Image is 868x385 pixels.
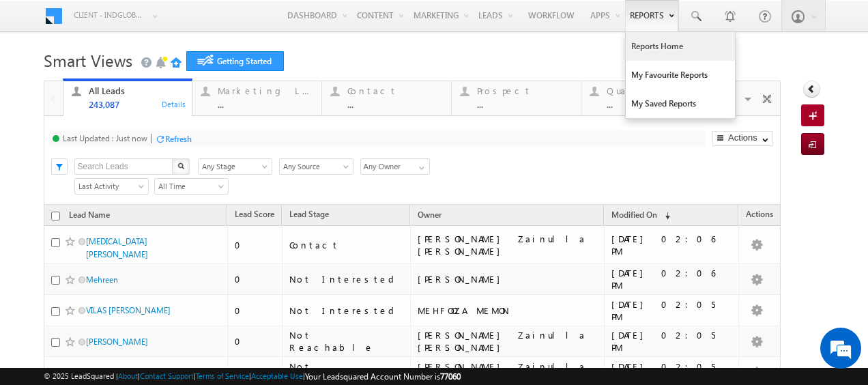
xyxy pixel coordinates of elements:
span: (sorted descending) [659,210,670,221]
div: Lead Source Filter [279,158,353,175]
span: Lead Score [235,209,274,219]
a: Lead Stage [283,207,336,225]
div: Last Updated : Just now [63,133,147,143]
div: [PERSON_NAME] Zainulla [PERSON_NAME] [418,329,598,354]
span: Client - indglobal1 (77060) [74,8,145,22]
a: Lead Name [62,208,117,225]
div: Qualified [607,85,702,96]
img: Search [177,162,184,169]
input: Type to Search [360,158,430,175]
a: Last Activity [74,178,149,195]
div: [DATE] 02:05 PM [611,329,732,354]
div: ... [477,99,573,109]
div: [PERSON_NAME] Zainulla [PERSON_NAME] [418,360,598,385]
span: Lead Stage [289,209,329,219]
button: Actions [712,131,773,146]
div: [PERSON_NAME] [418,273,598,285]
span: Any Stage [199,160,267,173]
a: Terms of Service [196,371,249,380]
div: Contact [347,85,443,96]
div: Not Interested [289,304,404,317]
div: Marketing Leads [218,85,313,96]
span: © 2025 LeadSquared | | | | | [44,370,461,383]
a: All Time [154,178,229,195]
a: Contact Support [140,371,194,380]
div: Lead Stage Filter [198,158,272,175]
a: Marketing Leads... [192,81,322,115]
div: 0 [235,239,276,251]
div: Not Reachable [289,360,404,385]
span: Owner [418,210,442,220]
div: All Leads [89,85,184,96]
a: Reports Home [626,32,735,61]
span: Your Leadsquared Account Number is [305,371,461,382]
span: Any Source [280,160,349,173]
a: Show All Items [411,159,429,173]
div: 0 [235,367,276,379]
div: MEHFOOZA MEMON [418,304,598,317]
div: ... [347,99,443,109]
a: VILAS [PERSON_NAME] [86,305,171,315]
input: Check all records [51,212,60,220]
a: All Leads243,087Details [63,79,193,117]
span: Last Activity [75,180,144,192]
div: 0 [235,335,276,347]
a: [PERSON_NAME] [86,337,148,347]
a: Any Source [279,158,353,175]
span: All Time [155,180,224,192]
div: Not Interested [289,273,404,285]
span: Actions [739,207,780,225]
div: Not Reachable [289,329,404,354]
span: Smart Views [44,49,132,71]
div: Owner Filter [360,158,429,175]
div: Refresh [165,134,192,144]
div: [DATE] 02:06 PM [611,233,732,257]
span: 77060 [440,371,461,382]
a: My Favourite Reports [626,61,735,89]
div: [DATE] 02:05 PM [611,360,732,385]
div: 0 [235,304,276,317]
a: Contact... [321,81,452,115]
a: My Saved Reports [626,89,735,118]
a: Acceptable Use [251,371,303,380]
a: About [118,371,138,380]
div: Details [161,98,187,110]
div: ... [218,99,313,109]
a: Qualified... [581,81,711,115]
a: [MEDICAL_DATA][PERSON_NAME] [86,236,148,259]
a: Modified On (sorted descending) [605,207,677,225]
input: Search Leads [74,158,173,175]
div: Contact [289,239,404,251]
a: Getting Started [186,51,284,71]
a: Mehreen [86,274,118,285]
a: Any Stage [198,158,272,175]
div: [PERSON_NAME] Zainulla [PERSON_NAME] [418,233,598,257]
div: 0 [235,273,276,285]
a: Prospect... [451,81,581,115]
div: [DATE] 02:06 PM [611,267,732,291]
span: Modified On [611,210,657,220]
div: Prospect [477,85,573,96]
div: [DATE] 02:05 PM [611,298,732,323]
div: ... [607,99,702,109]
div: 243,087 [89,99,184,109]
a: Lead Score [228,207,281,225]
